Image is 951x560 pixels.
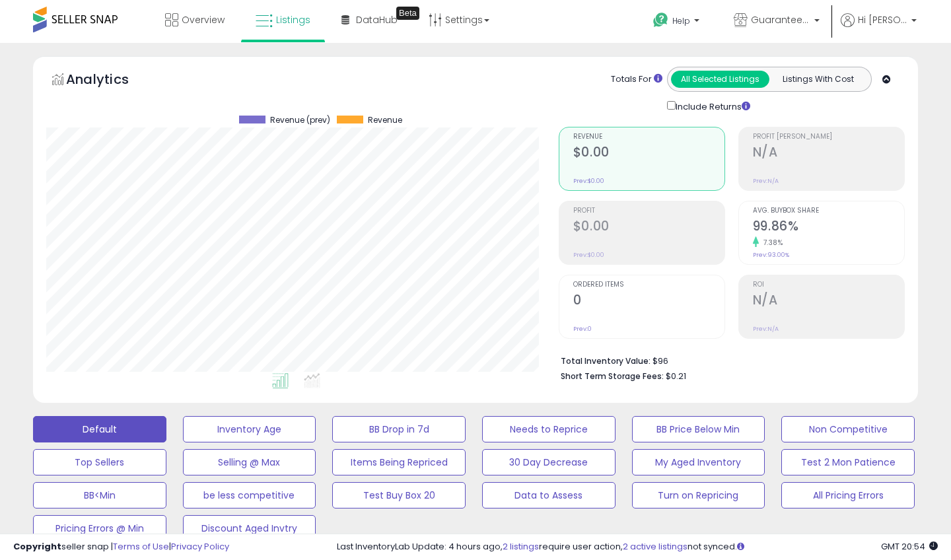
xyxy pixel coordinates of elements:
[632,449,765,475] button: My Aged Inventory
[671,71,769,88] button: All Selected Listings
[769,71,867,88] button: Listings With Cost
[171,540,229,553] a: Privacy Policy
[623,540,687,553] a: 2 active listings
[396,7,419,20] div: Tooltip anchor
[183,515,316,542] button: Discount Aged Invtry
[781,482,915,508] button: All Pricing Errors
[332,449,466,475] button: Items Being Repriced
[632,482,765,508] button: Turn on Repricing
[573,293,724,310] h2: 0
[503,540,539,553] a: 2 listings
[182,13,225,26] span: Overview
[573,207,724,215] span: Profit
[113,540,169,553] a: Terms of Use
[666,370,686,382] span: $0.21
[751,13,810,26] span: Guaranteed Satisfaction
[632,416,765,442] button: BB Price Below Min
[33,515,166,542] button: Pricing Errors @ Min
[881,540,938,553] span: 2025-08-17 20:54 GMT
[573,281,724,289] span: Ordered Items
[611,73,662,86] div: Totals For
[781,449,915,475] button: Test 2 Mon Patience
[561,355,651,367] b: Total Inventory Value:
[482,449,616,475] button: 30 Day Decrease
[482,416,616,442] button: Needs to Reprice
[337,541,938,553] div: Last InventoryLab Update: 4 hours ago, require user action, not synced.
[643,2,713,43] a: Help
[573,219,724,236] h2: $0.00
[66,70,155,92] h5: Analytics
[573,325,592,333] small: Prev: 0
[13,541,229,553] div: seller snap | |
[753,177,779,185] small: Prev: N/A
[753,219,904,236] h2: 99.86%
[573,251,604,259] small: Prev: $0.00
[183,482,316,508] button: be less competitive
[841,13,917,43] a: Hi [PERSON_NAME]
[368,116,402,125] span: Revenue
[753,293,904,310] h2: N/A
[13,540,61,553] strong: Copyright
[657,98,766,114] div: Include Returns
[652,12,669,28] i: Get Help
[276,13,310,26] span: Listings
[573,177,604,185] small: Prev: $0.00
[270,116,330,125] span: Revenue (prev)
[33,416,166,442] button: Default
[753,251,789,259] small: Prev: 93.00%
[759,238,783,248] small: 7.38%
[753,145,904,162] h2: N/A
[356,13,398,26] span: DataHub
[858,13,907,26] span: Hi [PERSON_NAME]
[781,416,915,442] button: Non Competitive
[482,482,616,508] button: Data to Assess
[33,482,166,508] button: BB<Min
[183,416,316,442] button: Inventory Age
[753,133,904,141] span: Profit [PERSON_NAME]
[573,133,724,141] span: Revenue
[753,281,904,289] span: ROI
[561,352,895,368] li: $96
[33,449,166,475] button: Top Sellers
[183,449,316,475] button: Selling @ Max
[753,207,904,215] span: Avg. Buybox Share
[753,325,779,333] small: Prev: N/A
[672,15,690,26] span: Help
[561,370,664,382] b: Short Term Storage Fees:
[573,145,724,162] h2: $0.00
[332,416,466,442] button: BB Drop in 7d
[332,482,466,508] button: Test Buy Box 20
